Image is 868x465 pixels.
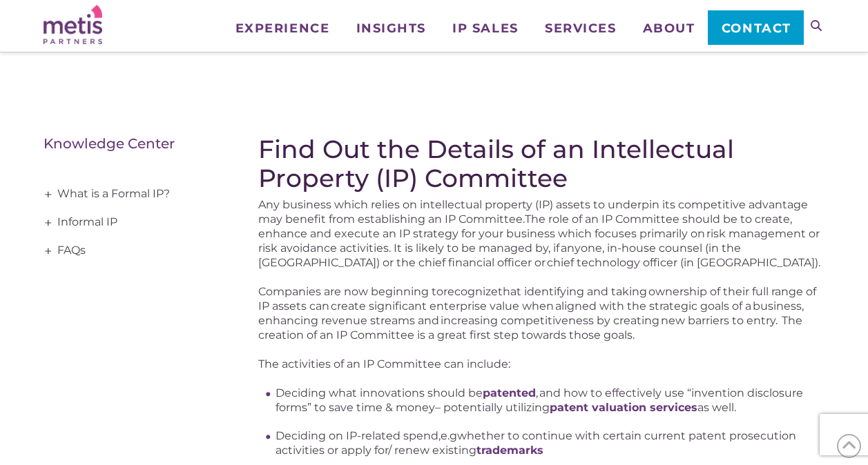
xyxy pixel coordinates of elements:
[550,401,697,414] a: patent valuation services
[498,285,749,298] span: that identifying and taking ownership of their
[41,209,56,237] span: +
[44,5,102,44] img: Metis Partners
[258,285,443,298] span: Companies are now beginning to
[525,212,531,226] span: T
[356,22,426,34] span: Insights
[276,386,483,399] span: Deciding what innovations should be
[44,180,220,208] a: What is a Formal IP?
[41,237,56,265] span: +
[276,386,803,414] span: , and how to effectively use “invention disclosure forms” to save time & money
[476,444,543,457] a: trademarks
[643,22,695,34] span: About
[235,22,329,34] span: Experience
[722,22,791,34] span: Contact
[483,386,536,399] a: patented
[443,285,498,298] span: recognize
[258,212,820,269] span: he role of an IP Committee should be to create, enhance and execute an IP strategy for your busin...
[441,429,457,442] span: e.g
[258,357,510,370] span: The activities of an IP Committee can include:
[258,198,808,226] span: Any business which relies on intellectual property (IP) assets to underpin its competitive advant...
[258,135,825,192] h2: Find Out the Details of an Intellectual Property (IP) Committee
[44,208,220,237] a: Informal IP
[44,237,220,265] a: FAQs
[545,22,616,34] span: Services
[276,429,796,457] span: whether to continue with certain current patent prosecution activities or apply for/ renew existing
[41,181,56,208] span: +
[258,285,816,342] span: full range of IP assets can create significant enterprise value when aligned with the strategic g...
[435,401,736,414] span: – potentially utilizing as well.
[837,434,861,458] span: Back to Top
[452,22,518,34] span: IP Sales
[276,429,441,442] span: Deciding on IP-related spend,
[708,10,804,45] a: Contact
[44,135,175,152] a: Knowledge Center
